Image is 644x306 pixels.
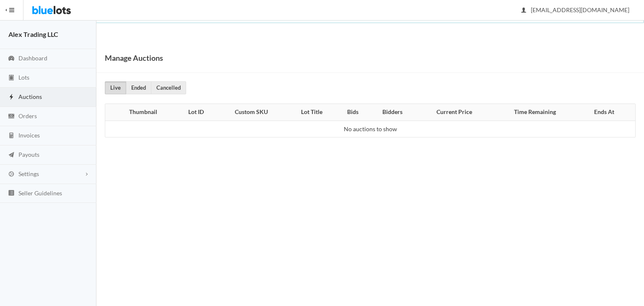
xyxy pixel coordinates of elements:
ion-icon: clipboard [7,74,16,82]
a: Cancelled [151,81,186,94]
a: Ended [126,81,151,94]
span: Seller Guidelines [18,189,62,197]
span: Invoices [18,132,40,139]
th: Bidders [369,104,416,121]
th: Current Price [416,104,492,121]
span: Lots [18,74,29,81]
a: Live [105,81,126,94]
th: Bids [337,104,369,121]
span: Dashboard [18,54,47,62]
strong: Alex Trading LLC [8,30,58,38]
th: Lot ID [176,104,216,121]
th: Lot Title [287,104,337,121]
ion-icon: cog [7,171,16,179]
th: Thumbnail [105,104,176,121]
h1: Manage Auctions [105,52,163,64]
span: Payouts [18,151,39,158]
th: Custom SKU [216,104,286,121]
ion-icon: speedometer [7,55,16,63]
span: Settings [18,170,39,177]
ion-icon: person [519,7,528,15]
th: Ends At [579,104,635,121]
ion-icon: calculator [7,132,16,140]
ion-icon: flash [7,93,16,101]
span: Auctions [18,93,42,100]
td: No auctions to show [105,121,635,137]
span: [EMAIL_ADDRESS][DOMAIN_NAME] [522,6,629,13]
ion-icon: list box [7,189,16,197]
ion-icon: paper plane [7,151,16,159]
ion-icon: cash [7,113,16,121]
th: Time Remaining [492,104,579,121]
span: Orders [18,112,37,119]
